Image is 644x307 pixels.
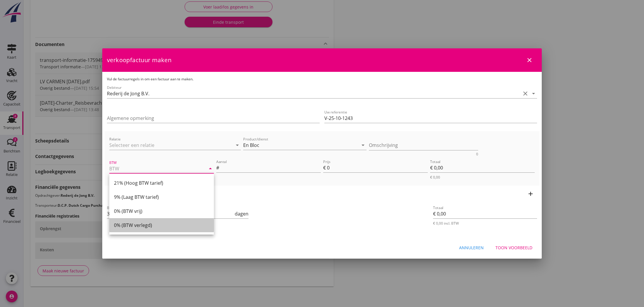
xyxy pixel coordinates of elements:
div: Toon voorbeeld [495,245,532,251]
div: 0% (BTW vrij) [114,208,209,215]
input: Prijs [327,163,428,172]
span: Vul de factuurregels in om een factuur aan te maken. [107,77,193,82]
div: Annuleren [459,245,484,251]
input: Algemene opmerking [107,113,320,123]
button: Annuleren [454,242,488,253]
input: Debiteur [107,89,521,98]
div: 0% (BTW verlegd) [114,222,209,229]
i: clear [522,90,529,97]
input: BTW [109,164,197,173]
i: add [527,190,534,197]
div: 9% (Laag BTW tarief) [114,194,209,201]
input: Product/dienst [243,140,358,150]
input: Uw referentie [324,113,537,123]
div: verkoopfactuur maken [102,48,542,72]
input: Totaal [433,209,537,218]
div: € 0,00 incl. BTW [433,221,537,226]
i: close [526,57,533,64]
div: dagen [234,210,248,217]
textarea: Omschrijving [369,140,478,150]
div: 21% (Hoog BTW tarief) [114,179,209,186]
input: Relatie [109,140,224,150]
i: arrow_drop_down [234,142,241,149]
i: arrow_drop_down [530,90,537,97]
div: 0 [476,152,478,156]
input: Betalingstermijn [107,209,234,218]
i: arrow_drop_down [360,142,367,149]
div: € [323,164,327,171]
div: # [216,164,220,171]
button: Toon voorbeeld [491,242,537,253]
input: Totaal [430,163,535,172]
div: € 0,00 [430,175,535,180]
i: arrow_drop_down [207,165,214,172]
input: Aantal [220,163,321,172]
